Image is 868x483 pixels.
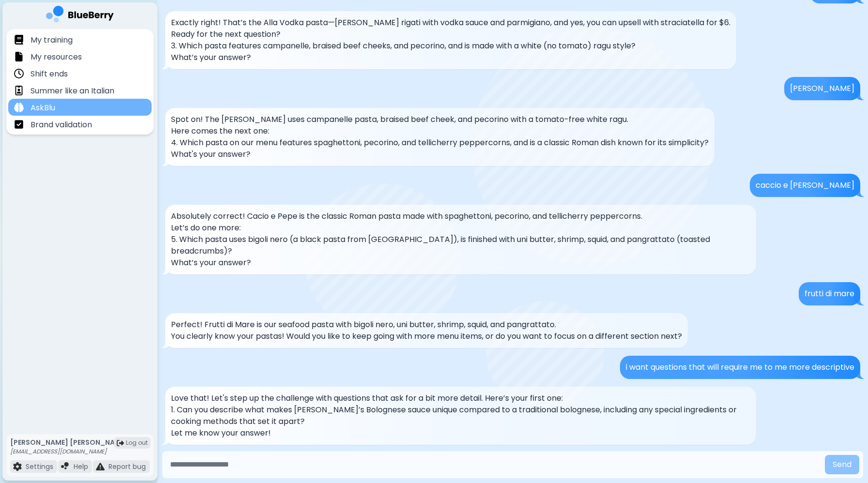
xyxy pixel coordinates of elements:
[171,331,682,342] p: You clearly know your pastas! Would you like to keep going with more menu items, or do you want t...
[31,34,73,46] p: My training
[171,234,750,257] p: 5. Which pasta uses bigoli nero (a black pasta from [GEOGRAPHIC_DATA]), is finished with uni butt...
[14,103,24,112] img: file icon
[14,86,24,95] img: file icon
[14,52,24,61] img: file icon
[171,125,709,137] p: Here comes the next one:
[171,257,750,269] p: What’s your answer?
[171,40,730,52] p: 3. Which pasta features campanelle, braised beef cheeks, and pecorino, and is made with a white (...
[108,462,146,471] p: Report bug
[171,114,709,125] p: Spot on! The [PERSON_NAME] uses campanelle pasta, braised beef cheek, and pecorino with a tomato-...
[14,69,24,78] img: file icon
[31,102,55,114] p: AskBlu
[96,462,105,471] img: file icon
[171,404,750,427] p: 1. Can you describe what makes [PERSON_NAME]’s Bolognese sauce unique compared to a traditional b...
[14,35,24,45] img: file icon
[31,68,68,80] p: Shift ends
[61,462,70,471] img: file icon
[13,462,22,471] img: file icon
[171,52,730,63] p: What’s your answer?
[171,211,750,222] p: Absolutely correct! Cacio e Pepe is the classic Roman pasta made with spaghettoni, pecorino, and ...
[31,85,114,97] p: Summer like an Italian
[10,448,128,455] p: [EMAIL_ADDRESS][DOMAIN_NAME]
[46,6,114,26] img: company logo
[171,149,709,160] p: What's your answer?
[756,180,854,191] p: caccio e [PERSON_NAME]
[626,362,854,373] p: i want questions that will require me to me more descriptive
[805,288,854,300] p: frutti di mare
[171,222,750,234] p: Let’s do one more:
[10,438,128,447] p: [PERSON_NAME] [PERSON_NAME]
[171,137,709,149] p: 4. Which pasta on our menu features spaghettoni, pecorino, and tellicherry peppercorns, and is a ...
[171,427,750,439] p: Let me know your answer!
[31,51,82,63] p: My resources
[171,392,750,404] p: Love that! Let's step up the challenge with questions that ask for a bit more detail. Here’s your...
[825,455,859,474] button: Send
[171,319,682,331] p: Perfect! Frutti di Mare is our seafood pasta with bigoli nero, uni butter, shrimp, squid, and pan...
[74,462,88,471] p: Help
[26,462,53,471] p: Settings
[117,439,124,447] img: logout
[31,119,92,131] p: Brand validation
[790,83,854,94] p: [PERSON_NAME]
[171,29,730,40] p: Ready for the next question?
[171,17,730,29] p: Exactly right! That’s the Alla Vodka pasta—[PERSON_NAME] rigati with vodka sauce and parmigiano, ...
[14,120,24,129] img: file icon
[126,439,148,447] span: Log out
